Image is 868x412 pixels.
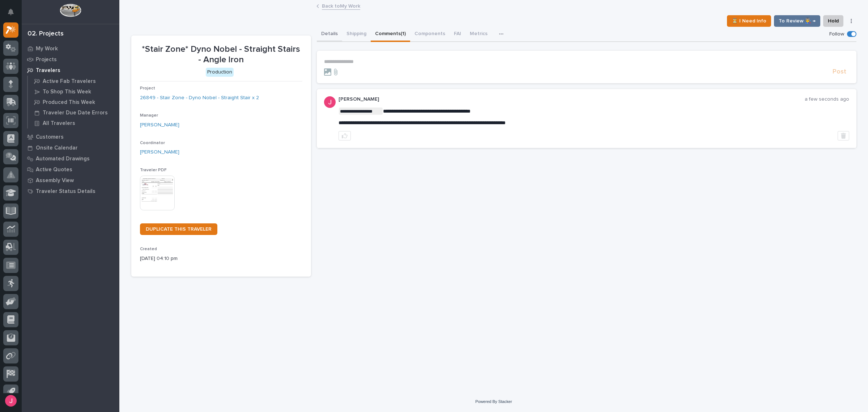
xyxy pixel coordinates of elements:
a: Travelers [22,65,119,76]
a: Active Quotes [22,164,119,175]
img: Workspace Logo [60,4,81,17]
span: Post [833,68,846,76]
button: Components [410,27,450,42]
p: Produced This Week [43,99,95,106]
button: Notifications [3,4,18,20]
p: a few seconds ago [805,96,849,102]
span: Manager [140,113,158,118]
span: Traveler PDF [140,168,167,172]
p: Active Quotes [36,167,72,173]
p: Automated Drawings [36,156,90,162]
a: [PERSON_NAME] [140,121,179,129]
p: Customers [36,134,64,140]
span: To Review 👨‍🏭 → [779,17,816,25]
p: [PERSON_NAME] [339,96,805,102]
p: All Travelers [43,120,75,127]
a: DUPLICATE THIS TRAVELER [140,223,217,235]
div: Notifications [9,9,18,20]
button: Delete post [838,131,849,140]
p: To Shop This Week [43,89,91,95]
p: Traveler Status Details [36,188,95,195]
a: Active Fab Travelers [28,76,119,86]
a: Traveler Status Details [22,186,119,197]
a: Traveler Due Date Errors [28,108,119,118]
p: Onsite Calendar [36,145,78,151]
p: [DATE] 04:10 pm [140,255,302,262]
a: Produced This Week [28,97,119,107]
button: Post [830,68,849,76]
button: Details [317,27,342,42]
a: Back toMy Work [322,1,360,10]
button: Shipping [342,27,371,42]
button: like this post [339,131,351,140]
p: Travelers [36,67,60,74]
button: To Review 👨‍🏭 → [774,15,820,27]
span: DUPLICATE THIS TRAVELER [146,227,212,232]
a: Onsite Calendar [22,142,119,153]
img: ACg8ocI-SXp0KwvcdjE4ZoRMyLsZRSgZqnEZt9q_hAaElEsh-D-asw=s96-c [324,96,336,108]
div: Production [206,68,234,77]
a: All Travelers [28,118,119,128]
p: Traveler Due Date Errors [43,110,108,116]
span: Coordinator [140,141,165,145]
span: Created [140,247,157,251]
a: Powered By Stacker [475,399,512,404]
p: Active Fab Travelers [43,78,96,85]
a: Automated Drawings [22,153,119,164]
p: Projects [36,56,57,63]
button: Metrics [465,27,492,42]
span: Hold [828,17,839,25]
div: 02. Projects [27,30,64,38]
button: Hold [823,15,843,27]
button: ⏳ I Need Info [727,15,771,27]
a: Projects [22,54,119,65]
a: 26849 - Stair Zone - Dyno Nobel - Straight Stair x 2 [140,94,259,102]
button: Comments (1) [371,27,410,42]
span: Project [140,86,155,91]
button: FAI [450,27,465,42]
p: Follow [829,31,844,37]
p: My Work [36,46,58,52]
a: Customers [22,131,119,142]
a: To Shop This Week [28,87,119,97]
p: Assembly View [36,177,74,184]
p: *Stair Zone* Dyno Nobel - Straight Stairs - Angle Iron [140,44,302,65]
span: ⏳ I Need Info [732,17,766,25]
button: users-avatar [3,393,18,408]
a: My Work [22,43,119,54]
a: [PERSON_NAME] [140,148,179,156]
a: Assembly View [22,175,119,186]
